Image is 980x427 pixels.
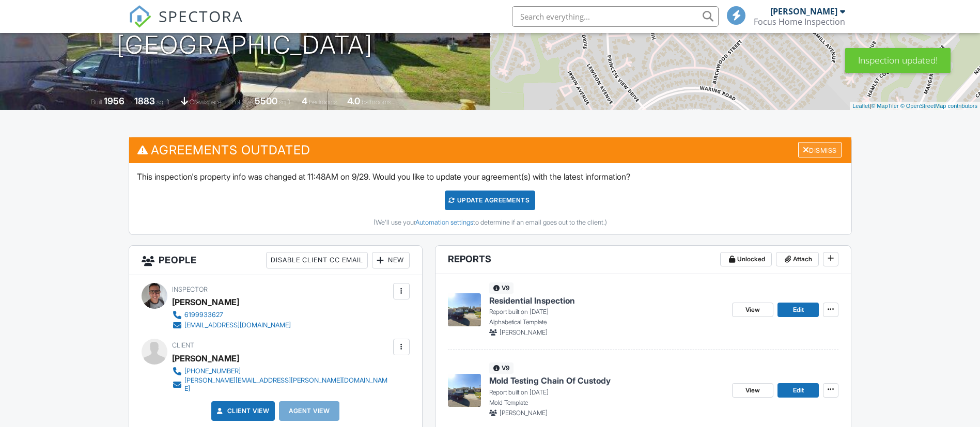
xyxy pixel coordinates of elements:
h1: [STREET_ADDRESS] [GEOGRAPHIC_DATA] [117,5,373,59]
span: Client [172,341,194,349]
div: 1883 [134,96,155,106]
div: Dismiss [798,142,842,158]
div: 4.0 [347,96,360,106]
a: © OpenStreetMap contributors [900,103,977,109]
div: [PERSON_NAME][EMAIL_ADDRESS][PERSON_NAME][DOMAIN_NAME] [184,376,391,393]
a: Client View [215,406,270,416]
div: [PERSON_NAME] [172,294,239,310]
a: [EMAIL_ADDRESS][DOMAIN_NAME] [172,320,291,330]
div: Update Agreements [445,191,535,210]
div: 5500 [255,96,277,106]
div: [PERSON_NAME] [172,351,239,366]
div: Inspection updated! [845,48,951,73]
span: bathrooms [362,98,391,106]
div: [PHONE_NUMBER] [184,367,241,375]
div: [EMAIL_ADDRESS][DOMAIN_NAME] [184,321,291,329]
h3: Agreements Outdated [129,137,851,163]
input: Search everything... [512,6,719,27]
div: (We'll use your to determine if an email goes out to the client.) [137,218,844,227]
span: crawlspace [190,98,222,106]
div: 1956 [104,96,125,106]
a: © MapTiler [871,103,899,109]
span: sq. ft. [157,98,171,106]
span: sq.ft. [279,98,292,106]
img: The Best Home Inspection Software - Spectora [129,5,151,28]
a: Leaflet [852,103,869,109]
div: Disable Client CC Email [266,252,368,268]
div: [PERSON_NAME] [770,6,837,17]
a: 6199933627 [172,310,291,320]
span: bedrooms [309,98,337,106]
div: 6199933627 [184,311,223,319]
span: Inspector [172,286,208,293]
a: [PHONE_NUMBER] [172,366,391,376]
span: Built [91,98,102,106]
span: SPECTORA [159,5,243,27]
span: Lot Size [231,98,253,106]
div: This inspection's property info was changed at 11:48AM on 9/29. Would you like to update your agr... [129,163,851,234]
a: [PERSON_NAME][EMAIL_ADDRESS][PERSON_NAME][DOMAIN_NAME] [172,376,391,393]
a: SPECTORA [129,14,243,36]
h3: People [129,246,422,275]
div: | [850,102,980,110]
a: Automation settings [415,218,473,226]
div: Focus Home Inspection [754,17,845,27]
div: 4 [302,96,307,106]
div: New [372,252,410,268]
